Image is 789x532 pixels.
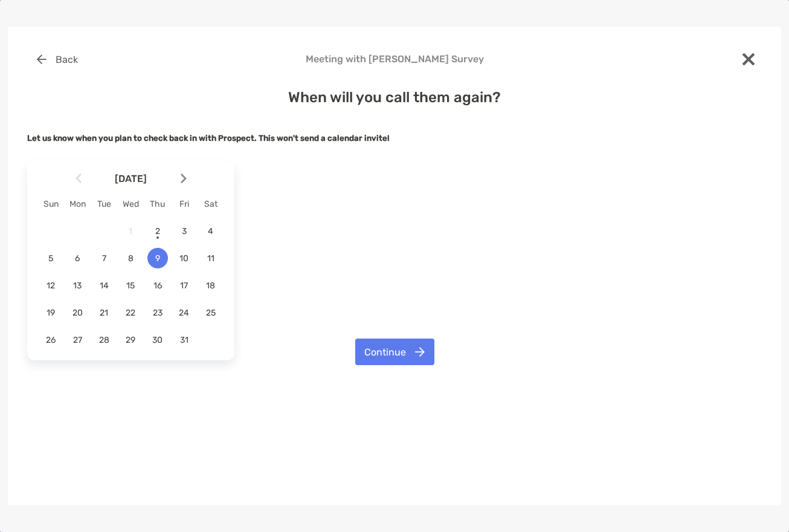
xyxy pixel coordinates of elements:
span: 14 [94,281,114,291]
span: 9 [147,253,168,264]
span: 23 [147,308,168,318]
img: Arrow icon [181,174,187,184]
span: 18 [201,281,221,291]
strong: This won't send a calendar invite! [259,134,390,143]
span: 1 [120,226,141,236]
span: 11 [201,253,221,264]
span: 24 [174,308,195,318]
span: 21 [94,308,114,318]
span: 28 [94,335,114,345]
img: Arrow icon [76,174,82,184]
div: Wed [117,199,144,209]
h5: Let us know when you plan to check back in with Prospect. [27,134,762,143]
span: 15 [120,281,141,291]
h4: When will you call them again? [27,89,762,106]
span: 6 [67,253,88,264]
span: 10 [174,253,195,264]
span: 3 [174,226,195,236]
div: Sat [198,199,224,209]
img: button icon [37,54,47,64]
span: 7 [94,253,114,264]
span: 31 [174,335,195,345]
span: 29 [120,335,141,345]
div: Thu [144,199,171,209]
span: 4 [201,226,221,236]
div: Sun [37,199,64,209]
div: Mon [64,199,91,209]
span: 16 [147,281,168,291]
span: 19 [40,308,61,318]
span: 22 [120,308,141,318]
span: [DATE] [84,173,178,184]
button: Continue [355,339,434,365]
span: 17 [174,281,195,291]
span: 2 [147,226,168,236]
button: Back [27,46,87,73]
div: Tue [91,199,117,209]
span: 26 [40,335,61,345]
span: 30 [147,335,168,345]
img: button icon [415,347,425,357]
div: Fri [171,199,198,209]
span: 20 [67,308,88,318]
span: 25 [201,308,221,318]
img: close modal [742,53,755,65]
span: 8 [120,253,141,264]
span: 5 [40,253,61,264]
h4: Meeting with [PERSON_NAME] Survey [27,53,762,65]
span: 13 [67,281,88,291]
span: 12 [40,281,61,291]
span: 27 [67,335,88,345]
